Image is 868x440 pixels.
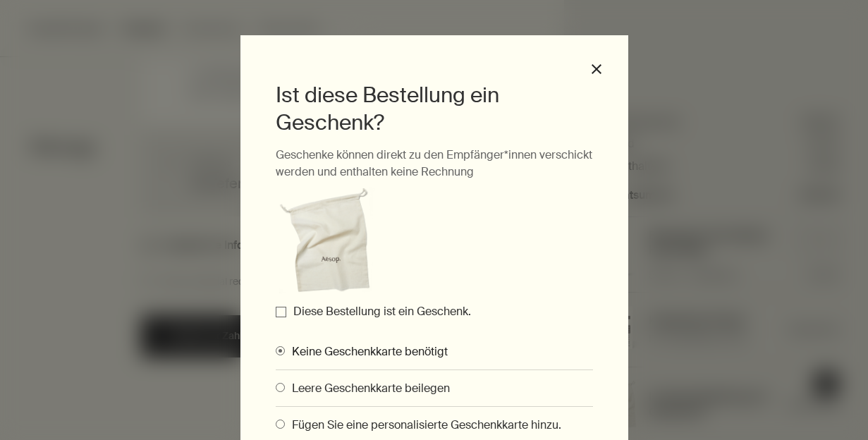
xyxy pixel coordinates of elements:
span: Geschenke können direkt zu den Empfänger*innen verschickt werden und enthalten keine Rechnung [276,147,592,179]
span: Leere Geschenkkarte beilegen [285,381,450,396]
button: close [590,63,603,75]
span: Keine Geschenkkarte benötigt [285,344,448,359]
span: Fügen Sie eine personalisierte Geschenkkarte hinzu. [285,417,561,432]
h3: Ist diese Bestellung ein Geschenk? [276,81,593,136]
label: Diese Bestellung ist ein Geschenk. [293,304,471,319]
img: Gift wrap example [276,188,381,293]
